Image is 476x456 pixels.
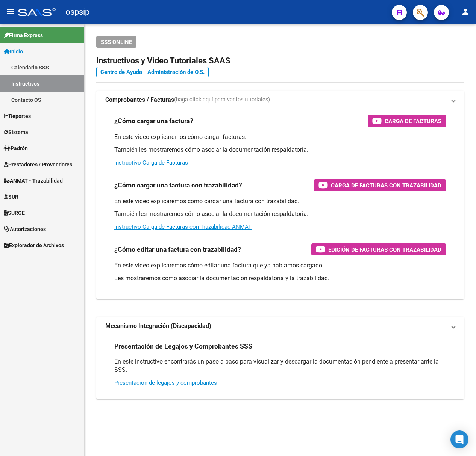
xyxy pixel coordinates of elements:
span: (haga click aquí para ver los tutoriales) [174,96,270,104]
button: SSS ONLINE [96,36,136,48]
span: Padrón [4,144,28,153]
mat-icon: menu [6,7,15,16]
span: - ospsip [59,4,89,20]
span: Explorador de Archivos [4,241,64,249]
button: Carga de Facturas [368,115,446,127]
p: En este video explicaremos cómo editar una factura que ya habíamos cargado. [114,261,446,270]
a: Instructivo Carga de Facturas [114,159,188,166]
span: SSS ONLINE [101,39,132,45]
span: Carga de Facturas con Trazabilidad [331,181,441,190]
mat-expansion-panel-header: Mecanismo Integración (Discapacidad) [96,317,464,335]
span: Reportes [4,112,31,120]
h3: ¿Cómo cargar una factura? [114,116,193,126]
p: En este instructivo encontrarás un paso a paso para visualizar y descargar la documentación pendi... [114,358,446,374]
a: Centro de Ayuda - Administración de O.S. [96,67,209,77]
div: Comprobantes / Facturas(haga click aquí para ver los tutoriales) [96,109,464,299]
p: También les mostraremos cómo asociar la documentación respaldatoria. [114,210,446,218]
span: SUR [4,193,18,201]
span: Edición de Facturas con Trazabilidad [328,245,441,254]
strong: Comprobantes / Facturas [105,96,174,104]
span: Carga de Facturas [385,116,441,126]
p: En este video explicaremos cómo cargar facturas. [114,133,446,141]
span: Firma Express [4,31,43,39]
mat-expansion-panel-header: Comprobantes / Facturas(haga click aquí para ver los tutoriales) [96,91,464,109]
strong: Mecanismo Integración (Discapacidad) [105,322,211,330]
span: ANMAT - Trazabilidad [4,177,63,185]
p: También les mostraremos cómo asociar la documentación respaldatoria. [114,146,446,154]
a: Presentación de legajos y comprobantes [114,379,217,386]
mat-icon: person [461,7,470,16]
button: Carga de Facturas con Trazabilidad [314,179,446,191]
h3: ¿Cómo editar una factura con trazabilidad? [114,244,241,255]
p: En este video explicaremos cómo cargar una factura con trazabilidad. [114,197,446,205]
span: Prestadores / Proveedores [4,160,72,169]
span: Inicio [4,47,23,56]
div: Mecanismo Integración (Discapacidad) [96,335,464,399]
a: Instructivo Carga de Facturas con Trazabilidad ANMAT [114,223,252,230]
span: Autorizaciones [4,225,46,233]
span: SURGE [4,209,25,217]
h3: ¿Cómo cargar una factura con trazabilidad? [114,180,242,190]
button: Edición de Facturas con Trazabilidad [311,243,446,255]
div: Open Intercom Messenger [450,430,468,448]
h3: Presentación de Legajos y Comprobantes SSS [114,341,252,352]
h2: Instructivos y Video Tutoriales SAAS [96,54,464,68]
span: Sistema [4,128,28,136]
p: Les mostraremos cómo asociar la documentación respaldatoria y la trazabilidad. [114,274,446,282]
